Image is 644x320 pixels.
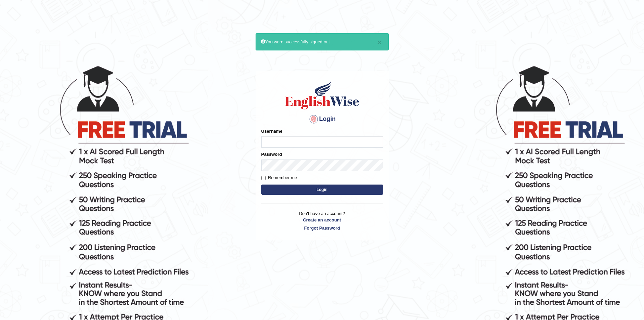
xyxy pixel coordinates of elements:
[261,176,266,180] input: Remember me
[261,174,297,181] label: Remember me
[261,185,383,195] button: Login
[261,151,282,157] label: Password
[284,80,361,110] img: Logo of English Wise sign in for intelligent practice with AI
[261,210,383,231] p: Don't have an account?
[256,33,389,50] div: You were successfully signed out
[261,225,383,231] a: Forgot Password
[261,217,383,223] a: Create an account
[261,114,383,125] h4: Login
[261,128,283,134] label: Username
[377,39,381,46] button: ×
